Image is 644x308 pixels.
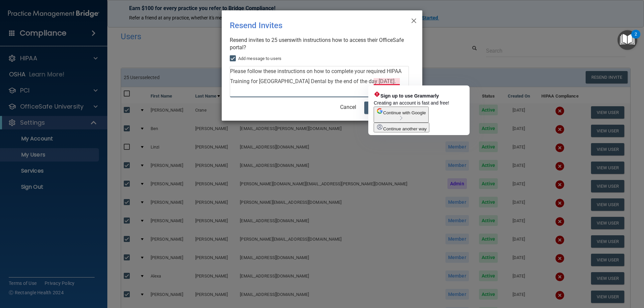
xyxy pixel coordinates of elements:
[411,13,417,26] span: ×
[289,37,291,43] span: s
[230,56,237,61] input: Add message to users
[230,55,281,63] label: Add message to users
[340,104,356,110] a: Cancel
[635,34,637,43] div: 2
[364,102,409,114] button: Resend Invites
[618,30,637,50] button: Open Resource Center, 2 new notifications
[230,16,387,35] div: Resend Invites
[230,66,409,98] textarea: To enrich screen reader interactions, please activate Accessibility in Grammarly extension settings
[230,37,409,51] div: Resend invites to 25 user with instructions how to access their OfficeSafe portal?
